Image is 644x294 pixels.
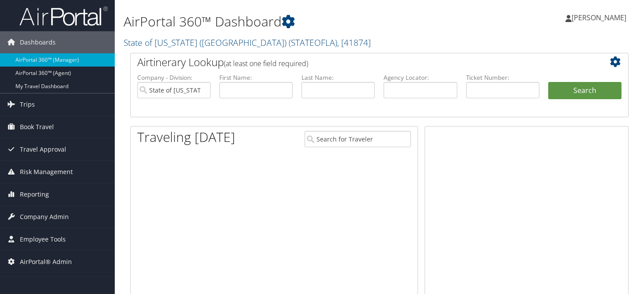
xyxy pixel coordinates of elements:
span: Trips [20,93,35,115]
span: Dashboards [20,31,56,53]
label: Agency Locator: [384,73,457,82]
label: Company - Division: [137,73,211,82]
span: Employee Tools [20,228,66,250]
span: Travel Approval [20,138,66,160]
span: (at least one field required) [224,59,308,68]
button: Search [548,82,621,100]
span: Book Travel [20,116,54,138]
span: , [ 41874 ] [337,37,371,48]
label: Ticket Number: [466,73,539,82]
span: Company Admin [20,206,69,228]
label: Last Name: [301,73,375,82]
span: Reporting [20,183,49,205]
span: Risk Management [20,161,73,183]
input: Search for Traveler [305,131,411,147]
span: AirPortal® Admin [20,251,72,273]
a: [PERSON_NAME] [565,4,635,31]
span: ( STATEOFLA ) [289,37,337,48]
span: [PERSON_NAME] [572,13,626,22]
img: airportal-logo.png [19,6,108,26]
h1: Traveling [DATE] [137,128,235,146]
a: State of [US_STATE] ([GEOGRAPHIC_DATA]) [124,37,371,48]
h2: Airtinerary Lookup [137,55,580,70]
label: First Name: [219,73,293,82]
h1: AirPortal 360™ Dashboard [124,12,465,31]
